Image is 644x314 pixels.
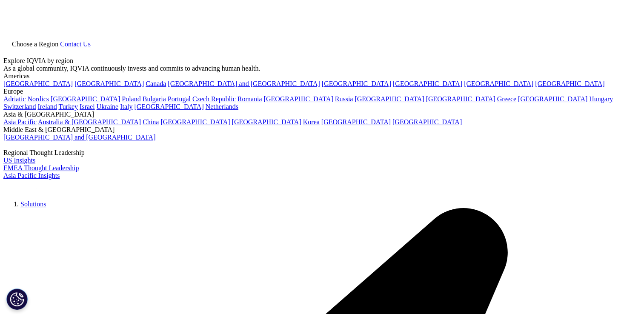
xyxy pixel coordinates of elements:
[238,95,262,103] a: Romania
[74,80,144,87] a: [GEOGRAPHIC_DATA]
[497,95,516,103] a: Greece
[535,80,604,87] a: [GEOGRAPHIC_DATA]
[122,95,140,103] a: Poland
[143,95,166,103] a: Bulgaria
[464,80,533,87] a: [GEOGRAPHIC_DATA]
[80,103,95,110] a: Israel
[3,65,641,72] div: As a global community, IQVIA continuously invests and commits to advancing human health.
[3,126,641,134] div: Middle East & [GEOGRAPHIC_DATA]
[134,103,203,110] a: [GEOGRAPHIC_DATA]
[232,118,301,126] a: [GEOGRAPHIC_DATA]
[160,118,230,126] a: [GEOGRAPHIC_DATA]
[3,134,155,141] a: [GEOGRAPHIC_DATA] and [GEOGRAPHIC_DATA]
[392,118,462,126] a: [GEOGRAPHIC_DATA]
[3,149,641,157] div: Regional Thought Leadership
[355,95,424,103] a: [GEOGRAPHIC_DATA]
[3,88,641,95] div: Europe
[6,288,28,310] button: Configuración de cookies
[206,103,238,110] a: Netherlands
[168,80,320,87] a: [GEOGRAPHIC_DATA] and [GEOGRAPHIC_DATA]
[27,95,49,103] a: Nordics
[38,118,141,126] a: Australia & [GEOGRAPHIC_DATA]
[3,118,37,126] a: Asia Pacific
[393,80,462,87] a: [GEOGRAPHIC_DATA]
[3,95,26,103] a: Adriatic
[426,95,495,103] a: [GEOGRAPHIC_DATA]
[120,103,132,110] a: Italy
[37,103,57,110] a: Ireland
[3,72,641,80] div: Americas
[192,95,236,103] a: Czech Republic
[3,111,641,118] div: Asia & [GEOGRAPHIC_DATA]
[264,95,333,103] a: [GEOGRAPHIC_DATA]
[303,118,320,126] a: Korea
[168,95,191,103] a: Portugal
[335,95,353,103] a: Russia
[143,118,159,126] a: China
[3,164,79,171] a: EMEA Thought Leadership
[12,40,58,48] span: Choose a Region
[58,103,78,110] a: Turkey
[97,103,119,110] a: Ukraine
[518,95,587,103] a: [GEOGRAPHIC_DATA]
[321,118,391,126] a: [GEOGRAPHIC_DATA]
[3,103,36,110] a: Switzerland
[322,80,391,87] a: [GEOGRAPHIC_DATA]
[3,57,641,65] div: Explore IQVIA by region
[3,80,73,87] a: [GEOGRAPHIC_DATA]
[589,95,613,103] a: Hungary
[20,200,46,208] a: Solutions
[3,157,35,164] a: US Insights
[51,95,120,103] a: [GEOGRAPHIC_DATA]
[60,40,91,48] a: Contact Us
[3,172,60,179] a: Asia Pacific Insights
[146,80,166,87] a: Canada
